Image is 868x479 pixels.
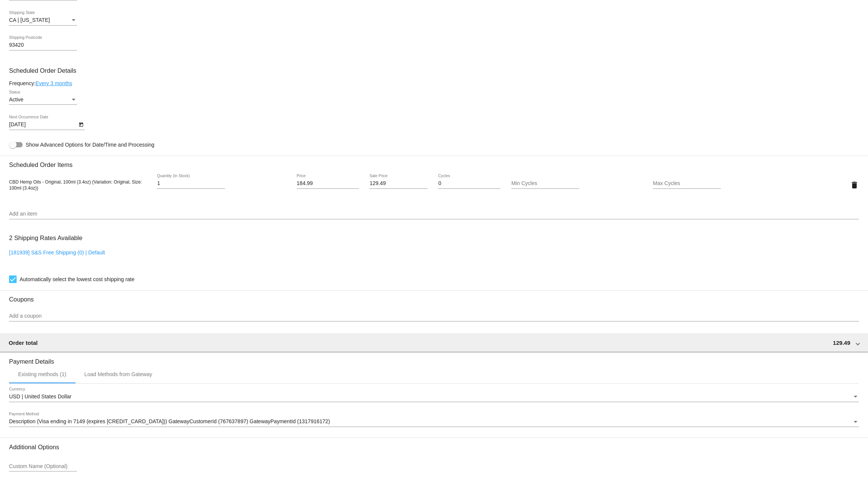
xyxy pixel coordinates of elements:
[35,80,72,86] a: Every 3 months
[9,394,859,400] mat-select: Currency
[9,211,859,217] input: Add an item
[9,313,859,319] input: Add a coupon
[9,230,82,246] h3: 2 Shipping Rates Available
[850,181,859,190] mat-icon: delete
[26,141,154,148] span: Show Advanced Options for Date/Time and Processing
[9,249,105,256] a: [181939] S&S Free Shipping (0) | Default
[9,122,77,128] input: Next Occurrence Date
[9,156,859,168] h3: Scheduled Order Items
[369,181,427,187] input: Sale Price
[297,181,359,187] input: Price
[511,181,579,187] input: Min Cycles
[18,371,66,377] div: Existing methods (1)
[9,42,77,48] input: Shipping Postcode
[9,464,77,470] input: Custom Name (Optional)
[9,17,50,23] span: CA | [US_STATE]
[9,96,23,103] span: Active
[9,340,38,346] span: Order total
[9,80,859,86] div: Frequency:
[9,444,859,451] h3: Additional Options
[438,181,500,187] input: Cycles
[653,181,721,187] input: Max Cycles
[9,17,77,23] mat-select: Shipping State
[9,290,859,303] h3: Coupons
[85,371,152,377] div: Load Methods from Gateway
[9,419,859,425] mat-select: Payment Method
[833,340,850,346] span: 129.49
[9,418,330,424] span: Description (Visa ending in 7149 (expires [CREDIT_CARD_DATA])) GatewayCustomerId (767637897) Gate...
[9,179,142,191] span: CBD Hemp Oils - Original, 100ml (3.4oz) (Variation: Original, Size: 100ml (3.4oz))
[77,120,85,128] button: Open calendar
[9,352,859,365] h3: Payment Details
[9,67,859,74] h3: Scheduled Order Details
[9,393,71,399] span: USD | United States Dollar
[9,97,77,103] mat-select: Status
[157,181,225,187] input: Quantity (In Stock)
[20,275,134,284] span: Automatically select the lowest cost shipping rate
